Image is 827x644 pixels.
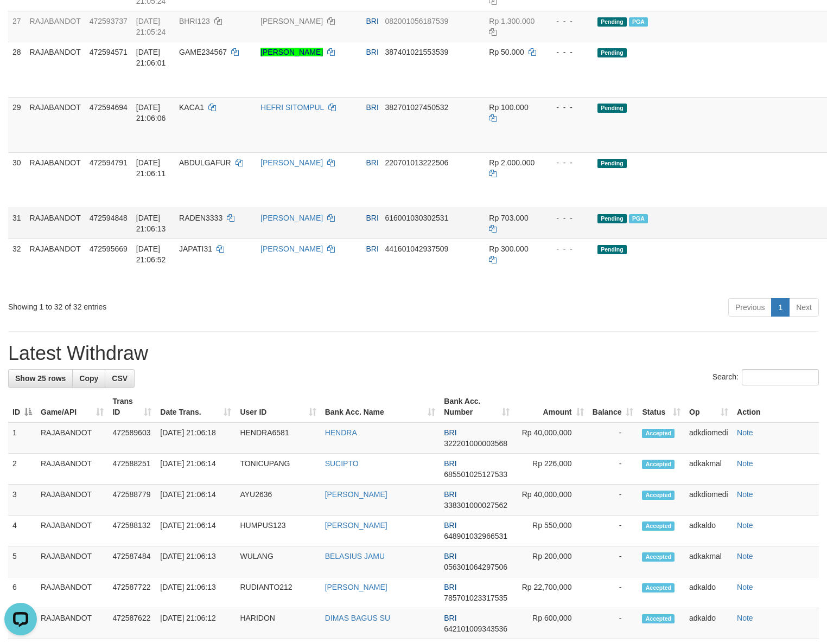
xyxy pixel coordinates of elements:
[444,501,507,510] span: Copy 338301000027562 to clipboard
[489,214,528,222] span: Rp 703.000
[444,439,507,448] span: Copy 322201000003568 to clipboard
[36,391,108,422] th: Game/API: activate to sort column ascending
[325,459,359,468] a: SUCIPTO
[179,244,212,253] span: JAPATI31
[548,157,589,168] div: - - -
[79,374,98,383] span: Copy
[325,552,385,561] a: BELASIUS JAMU
[236,546,320,577] td: WULANG
[514,422,588,454] td: Rp 40,000,000
[108,516,156,546] td: 472588132
[737,521,753,530] a: Note
[156,391,236,422] th: Date Trans.: activate to sort column ascending
[588,546,638,577] td: -
[72,369,105,388] a: Copy
[108,546,156,577] td: 472587484
[260,17,323,25] a: [PERSON_NAME]
[8,516,36,546] td: 4
[588,577,638,608] td: -
[179,17,210,25] span: BHRI123
[108,485,156,516] td: 472588779
[588,422,638,454] td: -
[8,297,336,312] div: Showing 1 to 32 of 32 entries
[385,158,448,167] span: Copy 220701013222506 to clipboard
[444,532,507,540] span: Copy 648901032966531 to clipboard
[514,546,588,577] td: Rp 200,000
[8,343,819,364] h1: Latest Withdraw
[179,158,231,167] span: ABDULGAFUR
[638,391,685,422] th: Status: activate to sort column ascending
[685,422,733,454] td: adkdiomedi
[685,516,733,546] td: adkaldo
[26,152,85,208] td: RAJABANDOT
[514,516,588,546] td: Rp 550,000
[629,214,648,223] span: PGA
[236,608,320,639] td: HARIDON
[737,614,753,622] a: Note
[642,552,675,562] span: Accepted
[136,244,166,264] span: [DATE] 21:06:52
[366,103,378,112] span: BRI
[36,422,108,454] td: RAJABANDOT
[156,608,236,639] td: [DATE] 21:06:12
[90,158,128,167] span: 472594791
[179,214,222,222] span: RADEN3333
[8,11,26,42] td: 27
[260,244,323,253] a: [PERSON_NAME]
[444,594,507,602] span: Copy 785701023317535 to clipboard
[548,16,589,27] div: - - -
[548,47,589,57] div: - - -
[236,422,320,454] td: HENDRA6581
[597,214,627,223] span: Pending
[156,422,236,454] td: [DATE] 21:06:18
[325,583,387,591] a: [PERSON_NAME]
[685,454,733,485] td: adkakmal
[156,485,236,516] td: [DATE] 21:06:14
[597,159,627,168] span: Pending
[260,103,324,112] a: HEFRI SITOMPUL
[108,422,156,454] td: 472589603
[8,485,36,516] td: 3
[112,374,128,383] span: CSV
[385,244,448,253] span: Copy 441601042937509 to clipboard
[548,212,589,223] div: - - -
[90,214,128,222] span: 472594848
[444,521,456,530] span: BRI
[789,298,819,317] a: Next
[36,577,108,608] td: RAJABANDOT
[444,470,507,479] span: Copy 685501025127533 to clipboard
[597,104,627,113] span: Pending
[36,485,108,516] td: RAJABANDOT
[260,158,323,167] a: [PERSON_NAME]
[8,454,36,485] td: 2
[514,577,588,608] td: Rp 22,700,000
[8,42,26,97] td: 28
[771,298,790,317] a: 1
[105,369,135,388] a: CSV
[36,608,108,639] td: RAJABANDOT
[588,608,638,639] td: -
[597,245,627,254] span: Pending
[26,42,85,97] td: RAJABANDOT
[588,516,638,546] td: -
[642,491,675,500] span: Accepted
[36,454,108,485] td: RAJABANDOT
[366,158,378,167] span: BRI
[385,48,448,56] span: Copy 387401021553539 to clipboard
[737,428,753,437] a: Note
[489,103,528,112] span: Rp 100.000
[548,243,589,254] div: - - -
[385,17,448,25] span: Copy 082001056187539 to clipboard
[325,490,387,499] a: [PERSON_NAME]
[685,608,733,639] td: adkaldo
[385,103,448,112] span: Copy 382701027450532 to clipboard
[26,208,85,239] td: RAJABANDOT
[108,577,156,608] td: 472587722
[728,298,772,317] a: Previous
[737,490,753,499] a: Note
[742,369,819,385] input: Search:
[136,158,166,178] span: [DATE] 21:06:11
[588,391,638,422] th: Balance: activate to sort column ascending
[366,244,378,253] span: BRI
[366,214,378,222] span: BRI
